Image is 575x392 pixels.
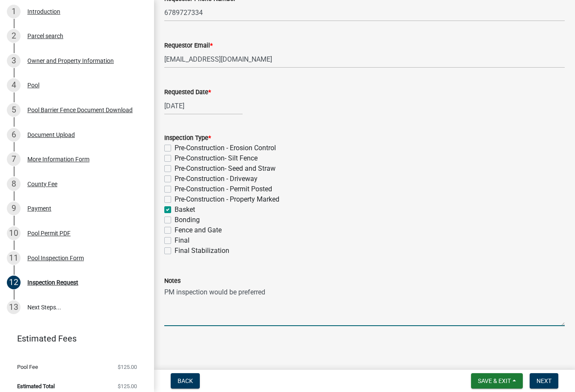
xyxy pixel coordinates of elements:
[164,43,213,49] label: Requestor Email
[27,58,114,64] div: Owner and Property Information
[27,33,63,39] div: Parcel search
[7,128,21,142] div: 6
[7,54,21,68] div: 3
[118,383,137,389] span: $125.00
[7,5,21,18] div: 1
[175,143,276,153] label: Pre-Construction - Erosion Control
[27,181,57,187] div: County Fee
[27,132,75,138] div: Document Upload
[27,205,51,211] div: Payment
[7,202,21,215] div: 9
[27,255,84,261] div: Pool Inspection Form
[164,89,211,95] label: Requested Date
[536,377,551,384] span: Next
[478,377,511,384] span: Save & Exit
[27,9,60,15] div: Introduction
[175,225,222,235] label: Fence and Gate
[118,364,137,370] span: $125.00
[175,174,258,184] label: Pre-Construction - Driveway
[175,153,258,163] label: Pre-Construction- Silt Fence
[175,246,229,256] label: Final Stabilization
[178,377,193,384] span: Back
[27,230,71,236] div: Pool Permit PDF
[7,251,21,265] div: 11
[175,205,195,215] label: Basket
[27,279,78,285] div: Inspection Request
[471,373,523,389] button: Save & Exit
[7,29,21,43] div: 2
[175,215,200,225] label: Bonding
[164,135,211,141] label: Inspection Type
[530,373,558,389] button: Next
[27,107,133,113] div: Pool Barrier Fence Document Download
[7,152,21,166] div: 7
[171,373,200,389] button: Back
[7,177,21,191] div: 8
[17,383,55,389] span: Estimated Total
[27,82,39,88] div: Pool
[7,78,21,92] div: 4
[27,156,89,162] div: More Information Form
[164,278,181,284] label: Notes
[7,276,21,289] div: 12
[175,235,190,246] label: Final
[175,163,276,174] label: Pre-Construction- Seed and Straw
[175,194,279,205] label: Pre-Construction - Property Marked
[7,330,140,347] a: Estimated Fees
[175,184,272,194] label: Pre-Construction - Permit Posted
[7,103,21,117] div: 5
[7,226,21,240] div: 10
[7,300,21,314] div: 13
[164,97,243,115] input: mm/dd/yyyy
[17,364,38,370] span: Pool Fee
